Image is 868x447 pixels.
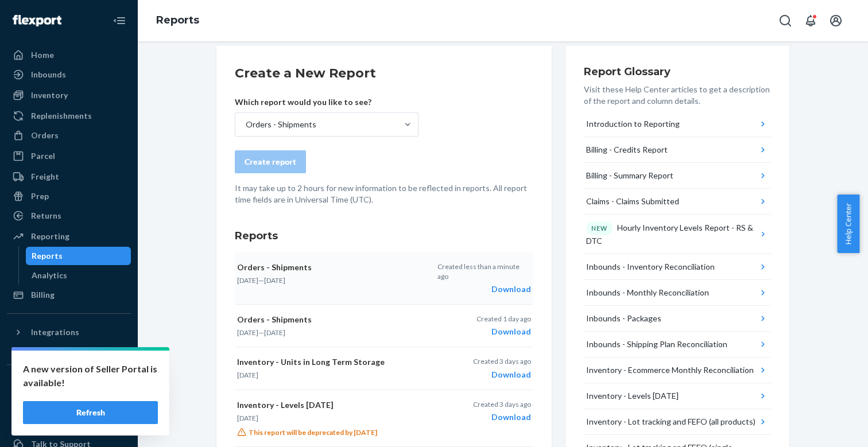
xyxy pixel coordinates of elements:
[32,270,67,281] div: Analytics
[31,210,61,221] div: Returns
[31,171,59,182] div: Freight
[584,163,771,189] button: Billing - Summary Report
[246,119,316,130] div: Orders - Shipments
[31,130,59,141] div: Orders
[237,262,431,273] p: Orders - Shipments
[476,326,531,337] div: Download
[584,111,771,137] button: Introduction to Reporting
[156,14,199,26] a: Reports
[31,326,79,338] div: Integrations
[7,168,131,186] a: Freight
[235,150,306,173] button: Create report
[473,411,531,423] div: Download
[31,191,49,202] div: Prep
[584,215,771,254] button: NEWHourly Inventory Levels Report - RS & DTC
[473,356,531,366] p: Created 3 days ago
[586,170,673,181] div: Billing - Summary Report
[584,137,771,163] button: Billing - Credits Report
[586,390,679,402] div: Inventory - Levels [DATE]
[7,397,131,411] a: Add Fast Tag
[13,15,61,26] img: Flexport logo
[237,328,258,337] time: [DATE]
[31,110,92,122] div: Replenishments
[586,144,668,156] div: Billing - Credits Report
[31,90,68,101] div: Inventory
[584,84,771,107] p: Visit these Help Center articles to get a description of the report and column details.
[774,9,797,32] button: Open Search Box
[584,306,771,332] button: Inbounds - Packages
[7,86,131,104] a: Inventory
[264,276,285,285] time: [DATE]
[799,9,822,32] button: Open notifications
[7,46,131,64] a: Home
[31,150,55,162] div: Parcel
[837,195,859,253] button: Help Center
[586,364,754,376] div: Inventory - Ecommerce Monthly Reconciliation
[7,415,131,434] a: Settings
[473,369,531,380] div: Download
[7,346,131,360] a: Add Integration
[584,280,771,306] button: Inbounds - Monthly Reconciliation
[586,261,715,273] div: Inbounds - Inventory Reconciliation
[7,323,131,341] button: Integrations
[584,357,771,383] button: Inventory - Ecommerce Monthly Reconciliation
[237,356,431,368] p: Inventory - Units in Long Term Storage
[32,250,63,262] div: Reports
[235,64,533,83] h2: Create a New Report
[147,4,208,37] ol: breadcrumbs
[235,347,533,390] button: Inventory - Units in Long Term Storage[DATE]Created 3 days agoDownload
[235,390,533,447] button: Inventory - Levels [DATE][DATE]This report will be deprecated by [DATE]Created 3 days agoDownload
[586,339,727,350] div: Inbounds - Shipping Plan Reconciliation
[23,401,158,424] button: Refresh
[437,283,531,295] div: Download
[237,399,431,411] p: Inventory - Levels [DATE]
[237,275,431,285] p: —
[586,118,680,130] div: Introduction to Reporting
[23,362,158,390] p: A new version of Seller Portal is available!
[586,196,679,207] div: Claims - Claims Submitted
[264,328,285,337] time: [DATE]
[235,305,533,347] button: Orders - Shipments[DATE]—[DATE]Created 1 day agoDownload
[7,227,131,246] a: Reporting
[26,266,131,285] a: Analytics
[237,414,258,422] time: [DATE]
[591,224,607,233] p: NEW
[437,262,531,281] p: Created less than a minute ago
[245,156,296,168] div: Create report
[7,107,131,125] a: Replenishments
[26,247,131,265] a: Reports
[7,207,131,225] a: Returns
[237,328,431,337] p: —
[584,383,771,409] button: Inventory - Levels [DATE]
[584,64,771,79] h3: Report Glossary
[237,314,431,325] p: Orders - Shipments
[235,182,533,205] p: It may take up to 2 hours for new information to be reflected in reports. All report time fields ...
[473,399,531,409] p: Created 3 days ago
[31,231,69,242] div: Reporting
[31,49,54,61] div: Home
[586,313,661,324] div: Inbounds - Packages
[7,65,131,84] a: Inbounds
[584,409,771,435] button: Inventory - Lot tracking and FEFO (all products)
[7,187,131,205] a: Prep
[108,9,131,32] button: Close Navigation
[235,252,533,305] button: Orders - Shipments[DATE]—[DATE]Created less than a minute agoDownload
[584,332,771,357] button: Inbounds - Shipping Plan Reconciliation
[235,96,418,108] p: Which report would you like to see?
[237,427,431,437] p: This report will be deprecated by [DATE]
[476,314,531,324] p: Created 1 day ago
[584,254,771,280] button: Inbounds - Inventory Reconciliation
[7,374,131,392] button: Fast Tags
[584,189,771,215] button: Claims - Claims Submitted
[586,287,709,298] div: Inbounds - Monthly Reconciliation
[586,221,758,247] div: Hourly Inventory Levels Report - RS & DTC
[31,69,66,80] div: Inbounds
[7,286,131,304] a: Billing
[237,276,258,285] time: [DATE]
[237,371,258,379] time: [DATE]
[235,228,533,243] h3: Reports
[31,289,55,301] div: Billing
[7,147,131,165] a: Parcel
[824,9,847,32] button: Open account menu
